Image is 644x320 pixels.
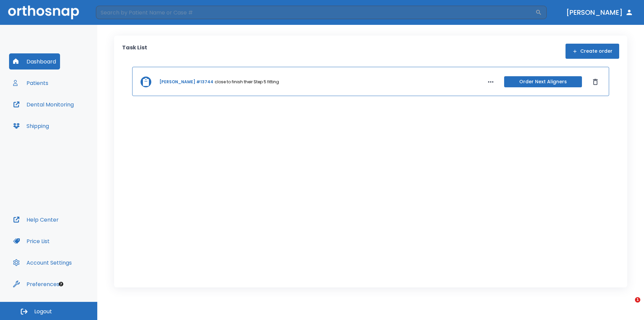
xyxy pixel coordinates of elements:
[9,255,76,271] button: Account Settings
[9,75,52,91] button: Patients
[9,96,78,112] button: Dental Monitoring
[96,6,535,19] input: Search by Patient Name or Case #
[9,118,53,134] button: Shipping
[122,44,147,59] p: Task List
[159,79,213,85] a: [PERSON_NAME] #13744
[9,53,60,70] button: Dashboard
[563,6,636,18] button: [PERSON_NAME]
[8,5,79,19] img: Orthosnap
[621,297,637,313] iframe: Intercom live chat
[215,79,279,85] p: close to finish their Step 5 fitting
[9,212,63,228] button: Help Center
[504,76,582,87] button: Order Next Aligners
[590,77,601,87] button: Dismiss
[34,308,52,315] span: Logout
[566,44,619,59] button: Create order
[635,297,640,303] span: 1
[58,281,64,287] div: Tooltip anchor
[9,276,63,292] button: Preferences
[9,233,54,249] button: Price List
